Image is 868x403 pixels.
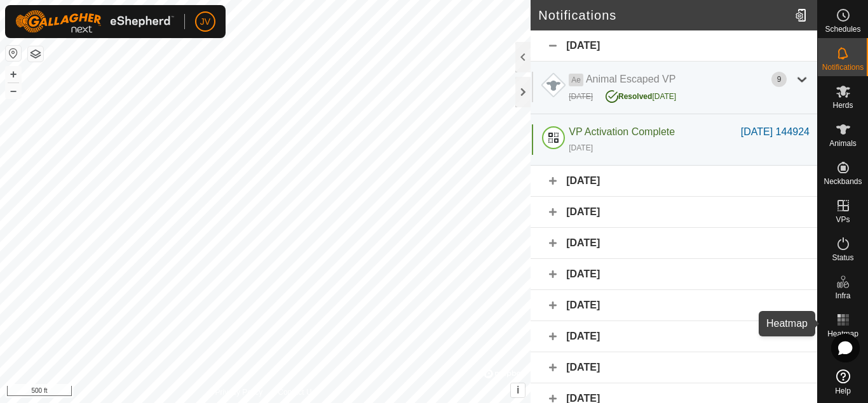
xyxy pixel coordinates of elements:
[771,72,787,87] div: 9
[832,254,853,261] span: Status
[569,91,593,102] div: [DATE]
[829,140,857,147] span: Animals
[618,92,652,101] span: Resolved
[606,87,676,102] div: [DATE]
[827,330,858,338] span: Heatmap
[6,83,21,98] button: –
[824,178,862,185] span: Neckbands
[511,383,525,397] button: i
[531,166,817,197] div: [DATE]
[6,67,21,82] button: +
[741,124,810,140] div: [DATE] 144924
[586,74,675,84] span: Animal Escaped VP
[531,197,817,228] div: [DATE]
[569,142,593,154] div: [DATE]
[818,364,868,400] a: Help
[835,387,851,395] span: Help
[822,63,864,71] span: Notifications
[825,25,860,33] span: Schedules
[6,46,21,61] button: Reset Map
[531,321,817,352] div: [DATE]
[832,102,853,109] span: Herds
[28,46,43,62] button: Map Layers
[531,290,817,321] div: [DATE]
[569,126,675,137] span: VP Activation Complete
[569,74,583,86] span: Ae
[531,30,817,62] div: [DATE]
[531,228,817,259] div: [DATE]
[538,8,790,23] h2: Notifications
[531,259,817,290] div: [DATE]
[200,15,210,29] span: JV
[835,292,850,300] span: Infra
[531,352,817,383] div: [DATE]
[278,386,315,398] a: Contact Us
[15,10,174,33] img: Gallagher Logo
[836,216,850,223] span: VPs
[215,386,263,398] a: Privacy Policy
[517,385,519,395] span: i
